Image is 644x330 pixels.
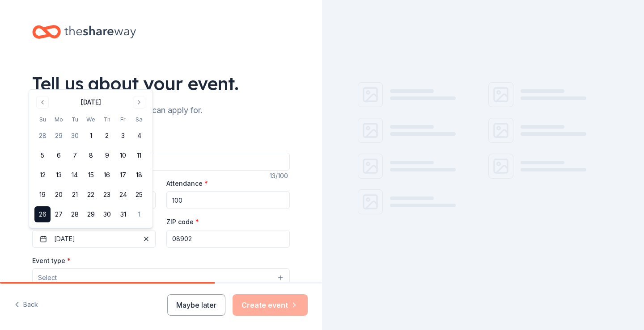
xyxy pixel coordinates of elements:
[131,147,147,163] button: 11
[83,187,99,203] button: 22
[99,147,115,163] button: 9
[83,206,99,222] button: 29
[270,171,290,181] div: 13 /100
[32,230,156,248] button: [DATE]
[99,128,115,144] button: 2
[131,187,147,203] button: 25
[34,206,51,222] button: 26
[51,187,67,203] button: 20
[67,147,83,163] button: 7
[67,187,83,203] button: 21
[32,71,290,96] div: Tell us about your event.
[32,268,290,287] button: Select
[83,115,99,124] th: Wednesday
[38,272,57,283] span: Select
[131,128,147,144] button: 4
[115,147,131,163] button: 10
[115,128,131,144] button: 3
[166,179,208,188] label: Attendance
[36,96,49,109] button: Go to previous month
[34,115,51,124] th: Sunday
[32,153,290,171] input: Spring Fundraiser
[99,167,115,183] button: 16
[115,167,131,183] button: 17
[51,206,67,222] button: 27
[67,167,83,183] button: 14
[51,147,67,163] button: 6
[131,167,147,183] button: 18
[83,147,99,163] button: 8
[167,294,225,316] button: Maybe later
[133,96,145,109] button: Go to next month
[131,115,147,124] th: Saturday
[99,115,115,124] th: Thursday
[131,206,147,222] button: 1
[166,217,199,226] label: ZIP code
[51,115,67,124] th: Monday
[67,206,83,222] button: 28
[34,187,51,203] button: 19
[115,206,131,222] button: 31
[99,206,115,222] button: 30
[51,128,67,144] button: 29
[99,187,115,203] button: 23
[14,296,38,314] button: Back
[34,128,51,144] button: 28
[32,256,71,265] label: Event type
[166,191,290,209] input: 20
[81,97,101,108] div: [DATE]
[83,128,99,144] button: 1
[51,167,67,183] button: 13
[67,128,83,144] button: 30
[115,187,131,203] button: 24
[34,167,51,183] button: 12
[83,167,99,183] button: 15
[34,147,51,163] button: 5
[115,115,131,124] th: Friday
[32,103,290,117] div: We'll find in-kind donations you can apply for.
[166,230,290,248] input: 12345 (U.S. only)
[67,115,83,124] th: Tuesday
